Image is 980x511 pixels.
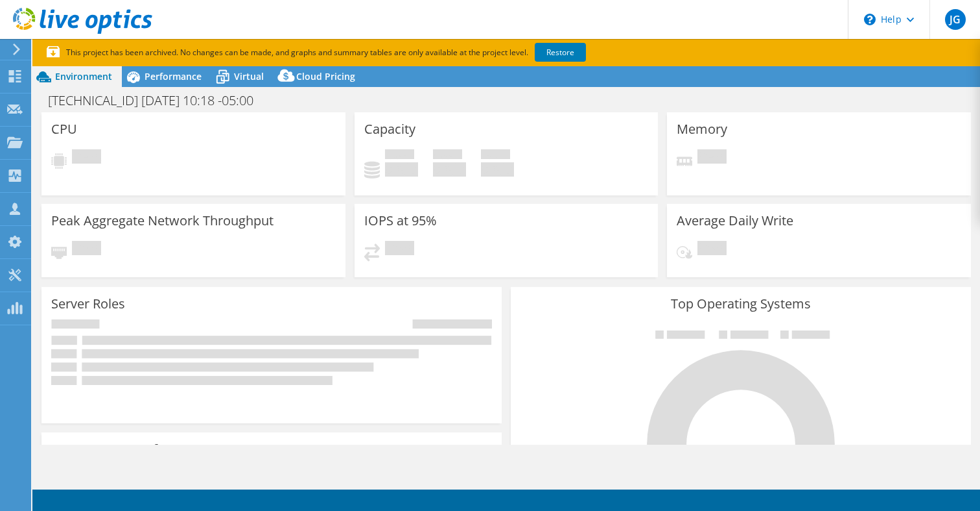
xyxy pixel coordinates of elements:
h3: Top Operating Systems [520,297,961,311]
span: Cloud Pricing [296,70,355,82]
h1: [TECHNICAL_ID] [DATE] 10:18 -05:00 [42,93,274,108]
span: Free [433,149,462,162]
span: Total [481,149,510,162]
h4: 0 GiB [385,162,418,177]
h3: Top Server Manufacturers [51,442,207,456]
h3: Capacity [364,122,415,136]
h3: IOPS at 95% [364,214,437,228]
span: Performance [145,70,202,82]
h3: Peak Aggregate Network Throughput [51,214,274,228]
h4: 0 GiB [481,162,514,177]
span: Virtual [234,70,264,82]
h3: Memory [677,122,727,136]
span: Pending [697,149,727,167]
span: Environment [55,70,112,82]
svg: \n [864,14,876,25]
h3: Average Daily Write [677,214,793,228]
h3: Server Roles [51,297,125,311]
span: Pending [697,241,727,258]
span: Pending [72,241,101,258]
a: Restore [535,43,586,62]
h3: CPU [51,122,77,136]
span: Used [385,149,414,162]
h4: 0 GiB [433,162,466,177]
span: JG [945,9,966,30]
span: Pending [72,149,101,167]
p: This project has been archived. No changes can be made, and graphs and summary tables are only av... [47,45,682,60]
span: Pending [385,241,414,258]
